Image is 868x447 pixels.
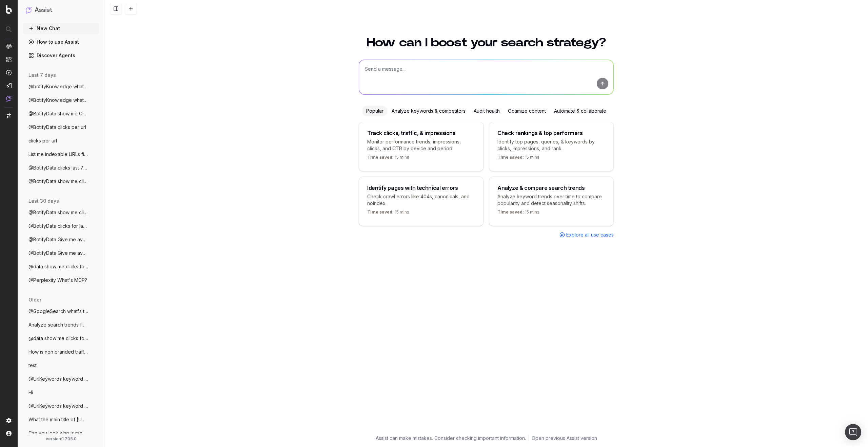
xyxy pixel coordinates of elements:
button: @BotifyData clicks last 7 days [23,162,99,173]
button: How is non branded traffic trending YoY [23,347,99,357]
button: test [23,360,99,371]
div: version: 1.705.0 [26,436,96,442]
img: My account [6,431,12,436]
div: Open Intercom Messenger [845,424,861,440]
span: Can you look who is ranking on Google fo [28,430,88,437]
p: Monitor performance trends, impressions, clicks, and CTR by device and period. [367,138,475,152]
img: Botify logo [6,5,12,14]
div: Identify pages with technical errors [367,185,458,191]
a: How to use Assist [23,37,99,47]
img: Studio [6,83,12,88]
button: @UrlKeywords keyword for clothes for htt [23,374,99,384]
button: @BotifyData show me clicks per url [23,176,99,187]
button: Assist [26,5,96,15]
span: @UrlKeywords keyword for clothes for htt [28,376,88,382]
span: @data show me clicks for last 7 days [28,263,88,270]
span: @BotifyData Give me avg links per pagety [28,250,88,256]
button: @Perplexity What's MCP? [23,275,99,286]
span: @Perplexity What's MCP? [28,277,87,284]
span: @BotifyData show me clicks and CTR data [28,209,88,216]
span: last 30 days [28,198,59,204]
div: Analyze keywords & competitors [388,106,470,116]
div: Track clicks, traffic, & impressions [367,130,456,136]
img: Assist [6,96,12,102]
button: @BotifyData clicks for last 7 days [23,221,99,231]
span: @UrlKeywords keyword for clothes for htt [28,403,88,409]
span: List me indexable URLs filtered on produ [28,151,88,158]
button: clicks per url [23,135,99,146]
span: @BotifyData Give me avg links per pagety [28,236,88,243]
span: Analyze search trends for: MCP [28,321,88,328]
div: Analyze & compare search trends [497,185,585,191]
img: Switch project [7,113,11,118]
div: Automate & collaborate [550,106,610,116]
img: Intelligence [6,57,12,62]
button: What the main title of [URL] [23,414,99,425]
span: What the main title of [URL] [28,416,88,423]
button: @UrlKeywords keyword for clothes for htt [23,401,99,411]
span: Time saved: [367,209,394,215]
span: Time saved: [497,209,524,215]
span: @BotifyData clicks per url [28,124,86,131]
span: How is non branded traffic trending YoY [28,349,88,355]
span: Explore all use cases [566,231,614,238]
span: @BotifyData show me clicks per url [28,178,88,185]
button: @BotifyData show me clicks and CTR data [23,207,99,218]
span: @botifyKnowledge what's BQL? [28,83,88,90]
p: 15 mins [367,209,409,218]
p: 15 mins [497,155,539,163]
img: Analytics [6,44,12,49]
span: test [28,362,37,369]
h1: How can I boost your search strategy? [359,37,614,49]
p: Analyze keyword trends over time to compare popularity and detect seasonality shifts. [497,193,605,207]
span: last 7 days [28,72,56,79]
span: Hi [28,389,33,396]
span: clicks per url [28,137,57,144]
button: @BotifyKnowledge what's Pageworkers? [23,95,99,106]
p: Assist can make mistakes. Consider checking important information. [376,435,526,442]
div: Check rankings & top performers [497,130,583,136]
button: @BotifyData show me CTR and avg position [23,108,99,119]
div: Audit health [470,106,504,116]
a: Explore all use cases [559,231,614,238]
button: @data show me clicks for last 7 days [23,333,99,344]
span: Time saved: [497,155,524,160]
span: Time saved: [367,155,394,160]
div: Optimize content [504,106,550,116]
p: Identify top pages, queries, & keywords by clicks, impressions, and rank. [497,138,605,152]
img: Assist [26,7,32,13]
a: Open previous Assist version [532,435,597,442]
button: @BotifyData Give me avg links per pagety [23,248,99,259]
button: @BotifyData Give me avg links per pagety [23,234,99,245]
a: Discover Agents [23,50,99,61]
div: Popular [362,106,388,116]
span: @BotifyData clicks for last 7 days [28,223,88,229]
h1: Assist [35,5,52,15]
button: @data show me clicks for last 7 days [23,261,99,272]
span: @GoogleSearch what's the answer to the l [28,308,88,315]
button: Can you look who is ranking on Google fo [23,428,99,439]
span: @BotifyData show me CTR and avg position [28,110,88,117]
button: @GoogleSearch what's the answer to the l [23,306,99,317]
button: Hi [23,387,99,398]
p: 15 mins [497,209,539,218]
span: @BotifyData clicks last 7 days [28,164,88,171]
span: @BotifyKnowledge what's Pageworkers? [28,97,88,104]
button: @BotifyData clicks per url [23,122,99,133]
span: @data show me clicks for last 7 days [28,335,88,342]
img: Setting [6,418,12,423]
button: Analyze search trends for: MCP [23,319,99,330]
p: 15 mins [367,155,409,163]
img: Activation [6,70,12,75]
button: List me indexable URLs filtered on produ [23,149,99,160]
p: Check crawl errors like 404s, canonicals, and noindex. [367,193,475,207]
button: @botifyKnowledge what's BQL? [23,81,99,92]
button: New Chat [23,23,99,34]
span: older [28,296,41,303]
